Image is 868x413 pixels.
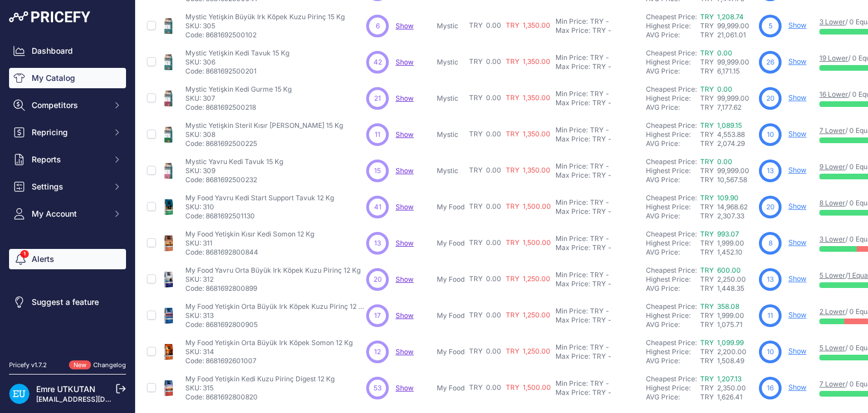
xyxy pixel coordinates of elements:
[555,352,590,361] div: Max Price:
[767,383,774,393] span: 16
[700,139,754,148] div: TRY 2,074.29
[646,302,697,311] a: Cheapest Price:
[604,53,609,62] div: -
[700,121,742,130] a: TRY 1,089.15
[700,239,744,247] span: TRY 1,999.00
[604,126,609,135] div: -
[646,157,697,166] a: Cheapest Price:
[604,307,609,316] div: -
[788,202,806,210] a: Show
[185,338,353,347] p: My Food Yetişkin Orta Büyük Irk Köpek Somon 12 Kg
[646,275,700,284] div: Highest Price:
[185,130,343,139] p: SKU: 308
[506,383,551,392] span: TRY 1,500.00
[700,193,739,202] a: TRY 109.90
[646,103,700,112] div: AVG Price:
[185,320,366,329] p: Code: 8681692800905
[769,21,772,31] span: 5
[185,311,366,320] p: SKU: 313
[700,31,754,40] div: TRY 21,061.01
[185,239,314,248] p: SKU: 311
[590,270,604,279] div: TRY
[185,375,335,384] p: My Food Yetişkin Kedi Kuzu Pirinç Digest 12 Kg
[396,130,414,139] a: Show
[646,212,700,221] div: AVG Price:
[185,393,335,402] p: Code: 8681692800820
[555,243,590,252] div: Max Price:
[788,57,806,66] a: Show
[700,130,745,139] span: TRY 4,553.88
[396,21,414,30] span: Show
[506,57,550,66] span: TRY 1,350.00
[469,274,501,283] span: TRY 0.00
[700,49,732,57] a: TRY 0.00
[788,383,806,392] a: Show
[185,284,361,293] p: Code: 8681692800899
[700,58,749,66] span: TRY 99,999.00
[590,53,604,62] div: TRY
[700,203,748,211] span: TRY 14,968.62
[606,243,611,252] div: -
[555,135,590,144] div: Max Price:
[788,21,806,29] a: Show
[185,157,283,166] p: Mystic Yavru Kedi Tavuk 15 Kg
[469,383,501,392] span: TRY 0.00
[788,238,806,247] a: Show
[592,388,606,397] div: TRY
[555,279,590,289] div: Max Price:
[506,311,550,319] span: TRY 1,250.00
[592,279,606,289] div: TRY
[590,379,604,388] div: TRY
[32,127,106,138] span: Repricing
[767,274,774,285] span: 13
[700,302,739,311] a: TRY 358.08
[700,248,754,257] div: TRY 1,452.10
[788,274,806,283] a: Show
[9,292,126,312] a: Suggest a feature
[396,203,414,211] a: Show
[646,49,697,57] a: Cheapest Price:
[646,121,697,130] a: Cheapest Price:
[396,384,414,392] a: Show
[819,18,845,26] a: 3 Lower
[592,171,606,180] div: TRY
[788,130,806,138] a: Show
[590,343,604,352] div: TRY
[185,175,283,184] p: Code: 8681692500232
[555,388,590,397] div: Max Price:
[606,62,611,71] div: -
[646,284,700,293] div: AVG Price:
[555,234,588,243] div: Min Price:
[185,248,314,257] p: Code: 8681692800844
[437,94,465,103] p: Mystic
[767,166,774,176] span: 13
[185,103,292,112] p: Code: 8681692500218
[646,375,697,383] a: Cheapest Price:
[555,53,588,62] div: Min Price:
[93,361,126,369] a: Changelog
[555,62,590,71] div: Max Price:
[506,21,550,29] span: TRY 1,350.00
[9,360,47,370] div: Pricefy v1.7.2
[819,90,848,98] a: 16 Lower
[767,311,773,321] span: 11
[9,11,90,23] img: Pricefy Logo
[646,248,700,257] div: AVG Price:
[646,356,700,365] div: AVG Price:
[606,316,611,325] div: -
[592,135,606,144] div: TRY
[185,21,345,31] p: SKU: 305
[700,375,741,383] a: TRY 1,207.13
[185,31,345,40] p: Code: 8681692500102
[646,203,700,212] div: Highest Price:
[646,338,697,347] a: Cheapest Price:
[592,98,606,107] div: TRY
[32,100,106,111] span: Competitors
[437,347,465,356] p: My Food
[819,235,845,243] a: 3 Lower
[555,26,590,35] div: Max Price:
[375,130,380,140] span: 11
[32,181,106,192] span: Settings
[9,41,126,61] a: Dashboard
[396,275,414,283] a: Show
